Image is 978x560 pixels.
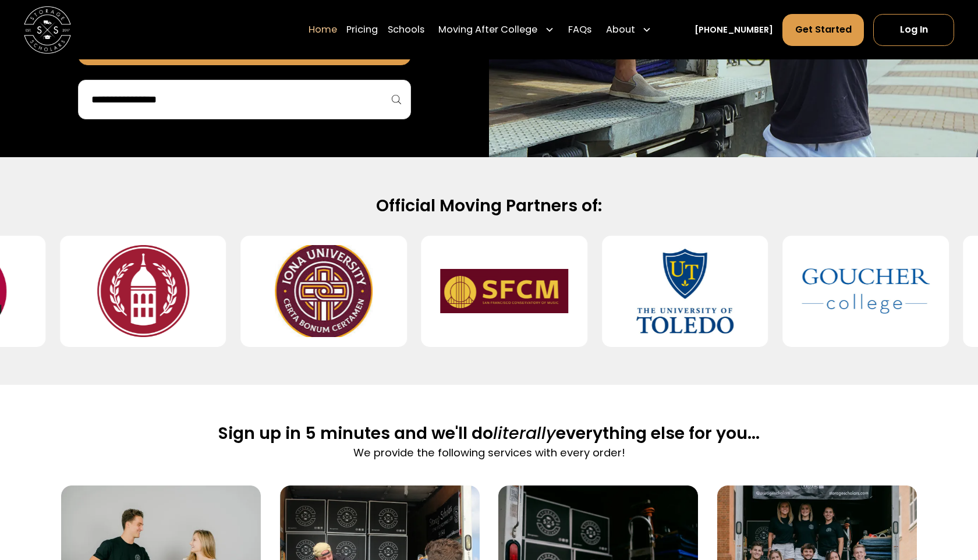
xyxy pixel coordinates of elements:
[621,246,749,338] img: University of Toledo
[346,13,378,46] a: Pricing
[782,14,864,46] a: Get Started
[388,13,424,46] a: Schools
[218,445,760,461] p: We provide the following services with every order!
[601,13,657,46] div: About
[802,246,930,338] img: Goucher College
[568,13,591,46] a: FAQs
[260,246,388,338] img: Iona University
[24,6,72,54] img: Storage Scholars main logo
[493,421,556,445] span: literally
[694,23,773,36] a: [PHONE_NUMBER]
[309,13,337,46] a: Home
[218,423,760,444] h2: Sign up in 5 minutes and we'll do everything else for you...
[440,246,569,338] img: San Francisco Conservatory of Music
[79,246,208,338] img: Southern Virginia University
[109,195,870,217] h2: Official Moving Partners of:
[438,23,537,37] div: Moving After College
[434,13,559,46] div: Moving After College
[606,23,635,37] div: About
[873,14,954,46] a: Log In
